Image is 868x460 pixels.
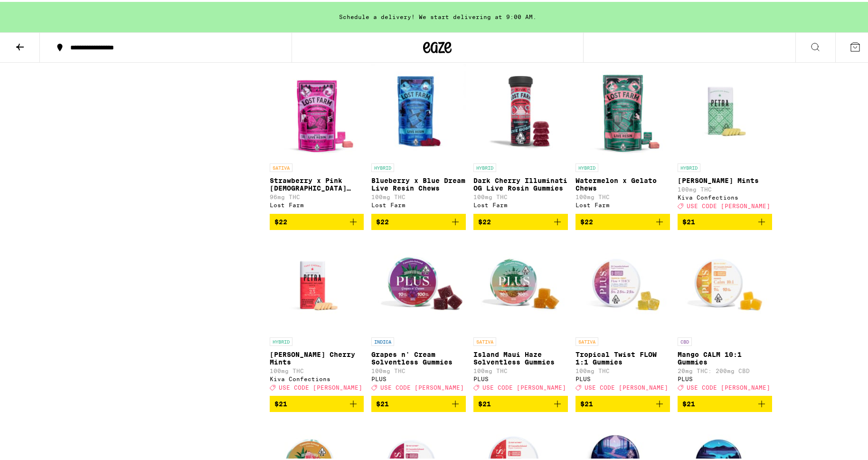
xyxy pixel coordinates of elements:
span: $22 [376,216,389,224]
a: Open page for Dark Cherry Illuminati OG Live Rosin Gummies from Lost Farm [473,62,568,212]
a: Open page for Island Maui Haze Solventless Gummies from PLUS [473,236,568,393]
div: Lost Farm [371,200,466,206]
p: 100mg THC [371,192,466,198]
button: Add to bag [371,212,466,228]
span: $21 [580,398,593,406]
p: 100mg THC [270,366,364,372]
div: Kiva Confections [270,374,364,380]
p: 100mg THC [473,192,568,198]
p: Island Maui Haze Solventless Gummies [473,349,568,364]
span: $21 [682,398,695,406]
p: SATIVA [576,335,598,344]
p: Blueberry x Blue Dream Live Resin Chews [371,175,466,190]
span: $21 [682,216,695,224]
button: Add to bag [576,212,670,228]
span: USE CODE [PERSON_NAME] [687,201,770,207]
p: HYBRID [270,335,292,344]
span: $22 [274,216,287,224]
img: PLUS - Grapes n' Cream Solventless Gummies [371,236,466,331]
div: Lost Farm [270,200,364,206]
span: $21 [274,398,287,406]
a: Open page for Petra Moroccan Mints from Kiva Confections [678,62,772,212]
p: 20mg THC: 200mg CBD [678,366,772,372]
p: Mango CALM 10:1 Gummies [678,349,772,364]
div: PLUS [576,374,670,380]
p: Watermelon x Gelato Chews [576,175,670,190]
p: SATIVA [473,335,496,344]
span: USE CODE [PERSON_NAME] [380,383,464,389]
span: USE CODE [PERSON_NAME] [279,383,362,389]
a: Open page for Blueberry x Blue Dream Live Resin Chews from Lost Farm [371,62,466,212]
p: HYBRID [473,162,496,170]
a: Open page for Watermelon x Gelato Chews from Lost Farm [576,62,670,212]
span: USE CODE [PERSON_NAME] [687,383,770,389]
img: Lost Farm - Watermelon x Gelato Chews [576,62,670,157]
a: Open page for Grapes n' Cream Solventless Gummies from PLUS [371,236,466,393]
span: USE CODE [PERSON_NAME] [585,383,668,389]
span: Hi. Need any help? [6,7,68,14]
button: Add to bag [678,212,772,228]
button: Add to bag [270,394,364,410]
p: 100mg THC [371,366,466,372]
p: INDICA [371,335,394,344]
span: USE CODE [PERSON_NAME] [482,383,566,389]
img: PLUS - Mango CALM 10:1 Gummies [678,236,772,331]
button: Add to bag [270,212,364,228]
div: Lost Farm [576,200,670,206]
span: $22 [478,216,491,224]
div: PLUS [678,374,772,380]
div: PLUS [473,374,568,380]
span: $21 [376,398,389,406]
p: 100mg THC [473,366,568,372]
button: Add to bag [473,394,568,410]
p: HYBRID [678,162,700,170]
img: Kiva Confections - Petra Tart Cherry Mints [270,236,364,331]
p: Dark Cherry Illuminati OG Live Rosin Gummies [473,175,568,190]
p: 100mg THC [576,366,670,372]
button: Add to bag [371,394,466,410]
p: HYBRID [371,162,394,170]
p: SATIVA [270,162,292,170]
p: Tropical Twist FLOW 1:1 Gummies [576,349,670,364]
div: Lost Farm [473,200,568,206]
a: Open page for Mango CALM 10:1 Gummies from PLUS [678,236,772,393]
div: PLUS [371,374,466,380]
img: Lost Farm - Strawberry x Pink Jesus Live Resin Chews - 100mg [270,62,364,157]
img: PLUS - Tropical Twist FLOW 1:1 Gummies [576,236,670,331]
p: 100mg THC [678,184,772,191]
a: Open page for Tropical Twist FLOW 1:1 Gummies from PLUS [576,236,670,393]
p: CBD [678,335,692,344]
span: $21 [478,398,491,406]
img: Lost Farm - Blueberry x Blue Dream Live Resin Chews [371,62,466,157]
p: Strawberry x Pink [DEMOGRAPHIC_DATA] Live Resin Chews - 100mg [270,175,364,190]
p: [PERSON_NAME] Cherry Mints [270,349,364,364]
p: 96mg THC [270,192,364,198]
p: [PERSON_NAME] Mints [678,175,772,182]
button: Add to bag [678,394,772,410]
p: Grapes n' Cream Solventless Gummies [371,349,466,364]
button: Add to bag [473,212,568,228]
p: HYBRID [576,162,598,170]
img: PLUS - Island Maui Haze Solventless Gummies [473,236,568,331]
button: Add to bag [576,394,670,410]
img: Lost Farm - Dark Cherry Illuminati OG Live Rosin Gummies [473,62,568,157]
span: $22 [580,216,593,224]
img: Kiva Confections - Petra Moroccan Mints [678,62,772,157]
a: Open page for Petra Tart Cherry Mints from Kiva Confections [270,236,364,393]
p: 100mg THC [576,192,670,198]
div: Kiva Confections [678,192,772,199]
a: Open page for Strawberry x Pink Jesus Live Resin Chews - 100mg from Lost Farm [270,62,364,212]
